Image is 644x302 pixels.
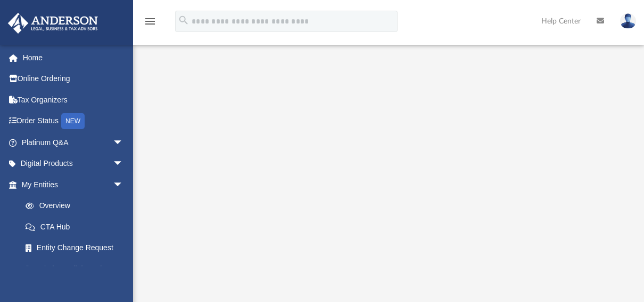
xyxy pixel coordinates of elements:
a: CTA Hub [15,216,139,237]
a: Home [7,47,139,68]
a: Order StatusNEW [7,110,139,132]
span: arrow_drop_down [113,132,134,154]
a: Entity Change Request [15,237,139,259]
a: My Entitiesarrow_drop_down [7,174,139,195]
i: search [178,14,189,26]
a: Platinum Q&Aarrow_drop_down [7,132,139,153]
a: Overview [15,195,139,217]
a: Binder Walkthrough [15,258,139,280]
i: menu [144,15,156,28]
a: Tax Organizers [7,89,139,110]
span: arrow_drop_down [113,153,134,175]
img: User Pic [620,13,636,29]
a: menu [144,20,156,28]
span: arrow_drop_down [113,174,134,196]
a: Digital Productsarrow_drop_down [7,153,139,174]
div: NEW [61,113,85,129]
img: Anderson Advisors Platinum Portal [5,13,101,34]
a: Online Ordering [7,68,139,90]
